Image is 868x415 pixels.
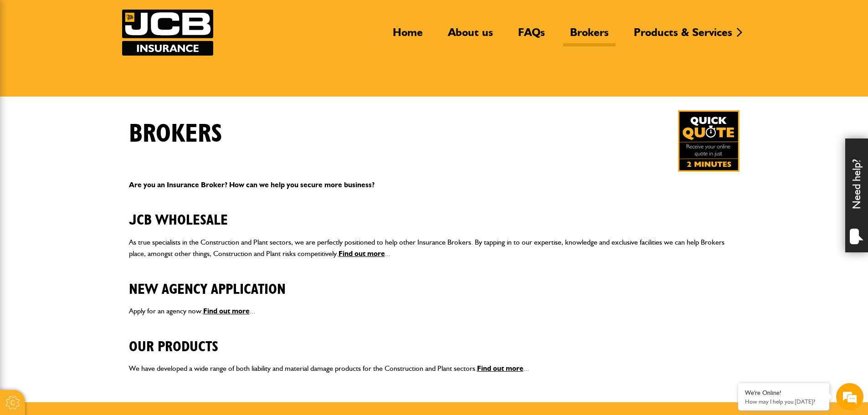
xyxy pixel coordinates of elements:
p: Apply for an agency now. ... [129,305,740,317]
a: FAQs [511,26,552,46]
div: Need help? [845,138,868,252]
img: Quick Quote [678,110,740,172]
a: Products & Services [627,26,739,46]
p: Are you an Insurance Broker? How can we help you secure more business? [129,179,740,191]
a: About us [441,26,500,46]
p: We have developed a wide range of both liability and material damage products for the Constructio... [129,363,740,374]
a: Brokers [563,26,616,46]
h2: New Agency Application [129,267,740,298]
h1: Brokers [129,119,222,149]
a: Get your insurance quote in just 2-minutes [678,110,740,172]
h2: JCB Wholesale [129,198,740,229]
a: JCB Insurance Services [122,10,213,56]
img: JCB Insurance Services logo [122,10,213,56]
p: As true specialists in the Construction and Plant sectors, we are perfectly positioned to help ot... [129,236,740,260]
h2: Our Products [129,324,740,355]
a: Home [386,26,430,46]
a: Find out more [203,307,250,315]
a: Find out more [477,364,524,373]
div: We're Online! [745,389,822,397]
a: Find out more [339,249,385,258]
p: How may I help you today? [745,398,822,405]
